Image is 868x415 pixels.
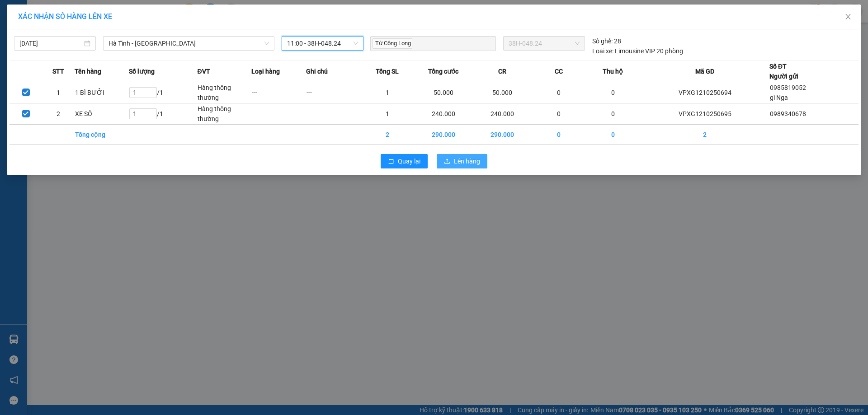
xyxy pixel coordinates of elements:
[287,37,358,50] span: 11:00 - 38H-048.24
[42,103,75,125] td: 2
[251,82,306,103] td: ---
[52,66,64,76] span: STT
[19,38,82,48] input: 12/10/2025
[498,66,506,76] span: CR
[640,82,769,103] td: VPXG1210250694
[360,125,415,145] td: 2
[532,82,586,103] td: 0
[592,46,613,56] span: Loại xe:
[388,158,394,165] span: rollback
[592,46,683,56] div: Limousine VIP 20 phòng
[373,38,412,49] span: Từ Công Long
[586,82,640,103] td: 0
[428,66,458,76] span: Tổng cước
[835,5,861,30] button: Close
[306,103,360,125] td: ---
[770,94,788,101] span: gì Nga
[381,154,428,168] button: rollbackQuay lại
[509,37,579,50] span: 38H-048.24
[473,82,532,103] td: 50.000
[75,66,101,76] span: Tên hàng
[18,12,112,21] span: XÁC NHẬN SỐ HÀNG LÊN XE
[360,82,415,103] td: 1
[306,82,360,103] td: ---
[532,103,586,125] td: 0
[415,103,473,125] td: 240.000
[473,125,532,145] td: 290.000
[586,103,640,125] td: 0
[444,158,450,165] span: upload
[603,66,623,76] span: Thu hộ
[376,66,399,76] span: Tổng SL
[586,125,640,145] td: 0
[532,125,586,145] td: 0
[85,33,378,45] li: Hotline: 1900252555
[197,103,251,125] td: Hàng thông thường
[398,156,420,166] span: Quay lại
[555,66,563,76] span: CC
[592,36,613,46] span: Số ghế:
[306,66,328,76] span: Ghi chú
[75,125,129,145] td: Tổng cộng
[454,156,480,166] span: Lên hàng
[42,82,75,103] td: 1
[844,13,852,20] span: close
[129,66,155,76] span: Số lượng
[769,61,798,81] div: Số ĐT Người gửi
[264,41,269,46] span: down
[437,154,487,168] button: uploadLên hàng
[197,82,251,103] td: Hàng thông thường
[770,84,806,91] span: 0985819052
[11,65,135,96] b: GỬI : VP [GEOGRAPHIC_DATA]
[129,103,197,125] td: / 1
[695,66,714,76] span: Mã GD
[770,110,806,117] span: 0989340678
[473,103,532,125] td: 240.000
[75,103,129,125] td: XE SỐ
[85,22,378,33] li: Cổ Đạm, xã [GEOGRAPHIC_DATA], [GEOGRAPHIC_DATA]
[415,125,473,145] td: 290.000
[640,125,769,145] td: 2
[415,82,473,103] td: 50.000
[11,11,57,56] img: logo.jpg
[360,103,415,125] td: 1
[251,103,306,125] td: ---
[129,82,197,103] td: / 1
[592,36,621,46] div: 28
[108,37,269,50] span: Hà Tĩnh - Hà Nội
[197,66,210,76] span: ĐVT
[640,103,769,125] td: VPXG1210250695
[75,82,129,103] td: 1 BÌ BƯỞI
[251,66,280,76] span: Loại hàng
